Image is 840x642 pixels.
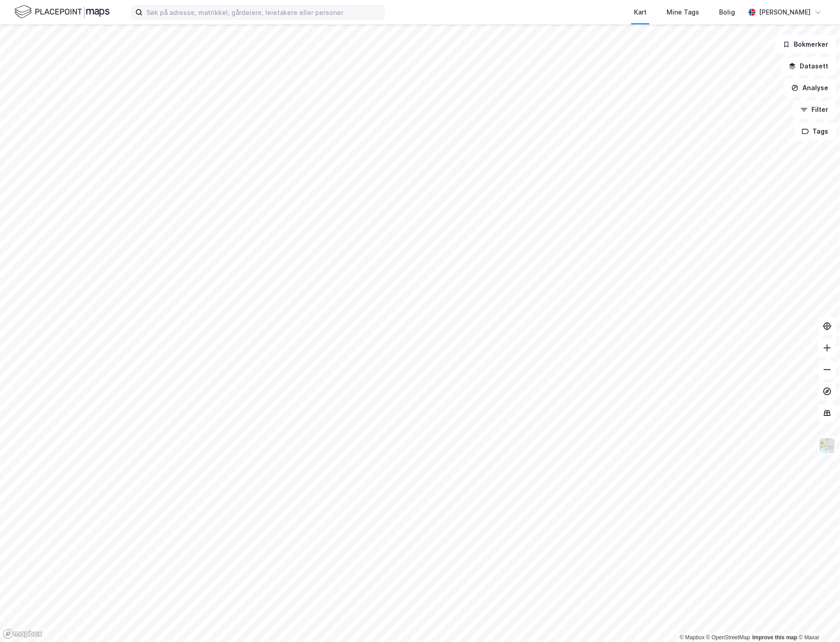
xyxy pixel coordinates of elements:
[143,5,384,19] input: Søk på adresse, matrikkel, gårdeiere, leietakere eller personer
[719,7,735,18] div: Bolig
[14,4,110,20] img: logo.f888ab2527a4732fd821a326f86c7f29.svg
[795,599,840,642] div: Kontrollprogram for chat
[634,7,647,18] div: Kart
[795,599,840,642] iframe: Chat Widget
[667,7,699,18] div: Mine Tags
[759,7,811,18] div: [PERSON_NAME]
